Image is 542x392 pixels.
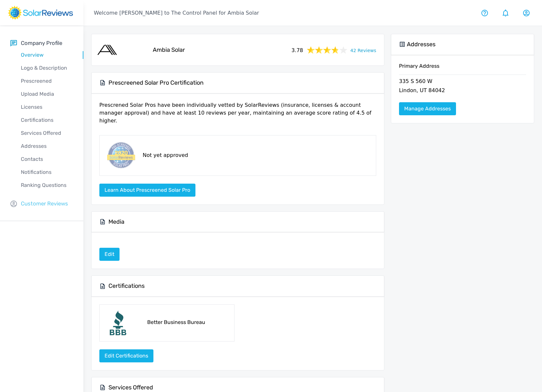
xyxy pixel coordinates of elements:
p: Ranking Questions [10,181,83,189]
p: Company Profile [21,39,62,47]
h5: Certifications [108,282,145,290]
h5: Media [108,218,124,226]
h6: Primary Address [399,63,526,75]
a: Upload Media [10,88,83,101]
a: Edit [99,251,120,257]
p: Customer Reviews [21,200,68,208]
p: Contacts [10,155,83,163]
a: Edit Certifications [99,353,153,359]
h5: Prescreened Solar Pro Certification [108,79,204,87]
p: Notifications [10,168,83,176]
img: icon_BBB.png [105,310,131,336]
p: Prescreened [10,77,83,85]
p: Services Offered [10,129,83,137]
h5: Ambia Solar [153,46,185,54]
a: Notifications [10,166,83,179]
p: Welcome [PERSON_NAME] to The Control Panel for Ambia Solar [94,9,259,17]
a: Ranking Questions [10,179,83,192]
a: Services Offered [10,127,83,140]
p: Overview [10,51,83,59]
a: Prescreened [10,75,83,88]
span: 3.78 [292,45,303,54]
p: Upload Media [10,90,83,98]
a: Manage Addresses [399,102,456,115]
a: Edit Certifications [99,349,153,362]
img: prescreened-badge.png [105,141,136,170]
p: Not yet approved [143,151,188,159]
a: Certifications [10,114,83,127]
p: Prescrened Solar Pros have been individually vetted by SolarReviews (insurance, licenses & accoun... [99,101,376,130]
p: Logo & Description [10,64,83,72]
a: Learn about Prescreened Solar Pro [99,187,195,193]
h5: Addresses [407,41,435,48]
p: 335 S 560 W [399,77,526,87]
a: 42 Reviews [350,46,376,54]
a: Overview [10,49,83,62]
a: Addresses [10,140,83,153]
p: Addresses [10,142,83,150]
p: Certifications [10,116,83,124]
a: Logo & Description [10,62,83,75]
button: Learn about Prescreened Solar Pro [99,184,195,197]
a: Licenses [10,101,83,114]
h6: Better Business Bureau [147,319,229,327]
h5: Services Offered [108,384,153,391]
p: Lindon, UT 84042 [399,87,526,96]
p: Licenses [10,103,83,111]
a: Contacts [10,153,83,166]
a: Edit [99,248,120,261]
